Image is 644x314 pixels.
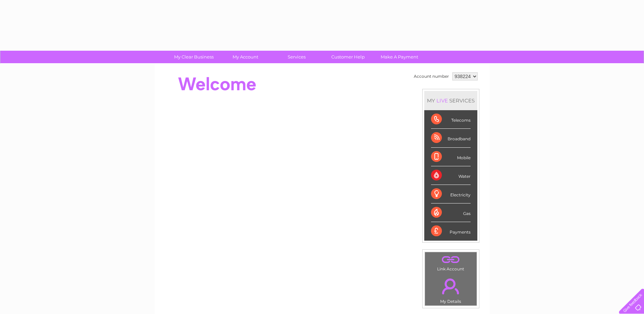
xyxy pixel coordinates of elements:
[427,274,475,298] a: .
[431,203,471,222] div: Gas
[372,51,427,63] a: Make A Payment
[425,273,477,306] td: My Details
[320,51,376,63] a: Customer Help
[431,110,471,129] div: Telecoms
[427,254,475,266] a: .
[435,97,449,104] div: LIVE
[431,129,471,147] div: Broadband
[166,51,222,63] a: My Clear Business
[431,148,471,166] div: Mobile
[431,222,471,240] div: Payments
[425,252,477,273] td: Link Account
[412,71,451,82] td: Account number
[431,185,471,203] div: Electricity
[431,166,471,185] div: Water
[217,51,273,63] a: My Account
[424,91,477,110] div: MY SERVICES
[269,51,325,63] a: Services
